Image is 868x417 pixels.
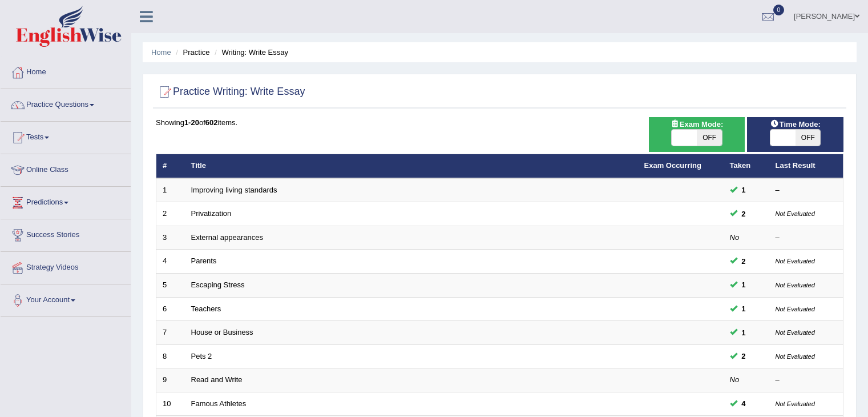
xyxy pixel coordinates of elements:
[156,202,185,226] td: 2
[191,233,263,242] a: External appearances
[776,375,837,386] div: –
[191,328,253,336] a: House or Business
[766,118,825,130] span: Time Mode:
[1,284,131,313] a: Your Account
[1,89,131,118] a: Practice Questions
[156,297,185,321] td: 6
[173,47,209,58] li: Practice
[191,304,221,313] a: Teachers
[776,400,815,407] small: Not Evaluated
[737,255,750,267] span: You can still take this question
[776,306,815,312] small: Not Evaluated
[156,321,185,345] td: 7
[191,399,247,408] a: Famous Athletes
[1,252,131,280] a: Strategy Videos
[737,279,750,291] span: You can still take this question
[776,232,837,243] div: –
[1,219,131,248] a: Success Stories
[1,122,131,150] a: Tests
[730,375,740,384] em: No
[156,344,185,368] td: 8
[156,117,843,128] div: Showing of items.
[151,48,171,57] a: Home
[191,352,212,360] a: Pets 2
[666,118,728,130] span: Exam Mode:
[697,130,722,146] span: OFF
[724,154,769,178] th: Taken
[156,226,185,250] td: 3
[205,118,218,127] b: 602
[191,375,243,384] a: Read and Write
[773,5,785,15] span: 0
[156,83,305,101] h2: Practice Writing: Write Essay
[776,185,837,196] div: –
[156,154,185,178] th: #
[1,187,131,215] a: Predictions
[156,274,185,298] td: 5
[737,398,750,410] span: You can still take this question
[737,184,750,196] span: You can still take this question
[191,186,277,194] a: Improving living standards
[156,178,185,202] td: 1
[184,118,199,127] b: 1-20
[796,130,821,146] span: OFF
[156,250,185,274] td: 4
[191,280,245,289] a: Escaping Stress
[644,161,701,170] a: Exam Occurring
[776,353,815,360] small: Not Evaluated
[1,154,131,183] a: Online Class
[769,154,843,178] th: Last Result
[156,368,185,392] td: 9
[737,327,750,339] span: You can still take this question
[776,282,815,288] small: Not Evaluated
[649,117,745,152] div: Show exams occurring in exams
[737,303,750,315] span: You can still take this question
[212,47,288,58] li: Writing: Write Essay
[737,208,750,220] span: You can still take this question
[191,256,217,265] a: Parents
[156,392,185,416] td: 10
[776,329,815,336] small: Not Evaluated
[776,210,815,217] small: Not Evaluated
[730,233,740,242] em: No
[737,350,750,362] span: You can still take this question
[1,57,131,85] a: Home
[776,258,815,264] small: Not Evaluated
[185,154,638,178] th: Title
[191,209,232,218] a: Privatization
